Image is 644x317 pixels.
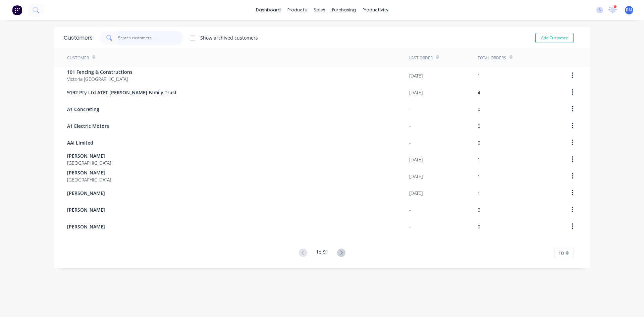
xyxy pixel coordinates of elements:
div: Customers [64,34,93,42]
div: - [409,139,411,146]
div: 0 [478,206,480,213]
span: BM [626,7,632,13]
div: [DATE] [409,190,423,197]
img: Factory [12,5,22,15]
div: 4 [478,89,480,96]
div: Last Order [409,55,433,61]
span: [GEOGRAPHIC_DATA] [67,176,111,183]
div: - [409,223,411,230]
span: 10 [558,250,564,257]
div: Show archived customers [200,34,258,41]
div: - [409,106,411,113]
a: dashboard [253,5,284,15]
div: [DATE] [409,72,423,79]
div: 1 [478,190,480,197]
div: 1 [478,72,480,79]
div: productivity [359,5,392,15]
div: Customer [67,55,89,61]
div: [DATE] [409,156,423,163]
div: purchasing [329,5,359,15]
span: [PERSON_NAME] [67,152,111,159]
button: Add Customer [535,33,574,43]
div: products [284,5,310,15]
span: [PERSON_NAME] [67,190,105,197]
span: AAI Limited [67,139,93,146]
span: [PERSON_NAME] [67,169,111,176]
div: [DATE] [409,173,423,180]
input: Search customers... [118,31,183,45]
div: - [409,122,411,129]
div: 1 of 91 [316,248,328,258]
div: - [409,206,411,213]
div: 0 [478,223,480,230]
div: 0 [478,139,480,146]
div: 0 [478,106,480,113]
div: Total Orders [478,55,506,61]
div: [DATE] [409,89,423,96]
span: A1 Electric Motors [67,122,109,129]
span: 9192 Pty Ltd ATFT [PERSON_NAME] Family Trust [67,89,177,96]
div: 1 [478,156,480,163]
div: sales [310,5,329,15]
span: [PERSON_NAME] [67,223,105,230]
span: [PERSON_NAME] [67,206,105,213]
span: 101 Fencing & Constructions [67,68,132,75]
div: 0 [478,122,480,129]
span: Victoria [GEOGRAPHIC_DATA] [67,75,132,83]
div: 1 [478,173,480,180]
span: A1 Concreting [67,106,99,113]
span: [GEOGRAPHIC_DATA] [67,159,111,166]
